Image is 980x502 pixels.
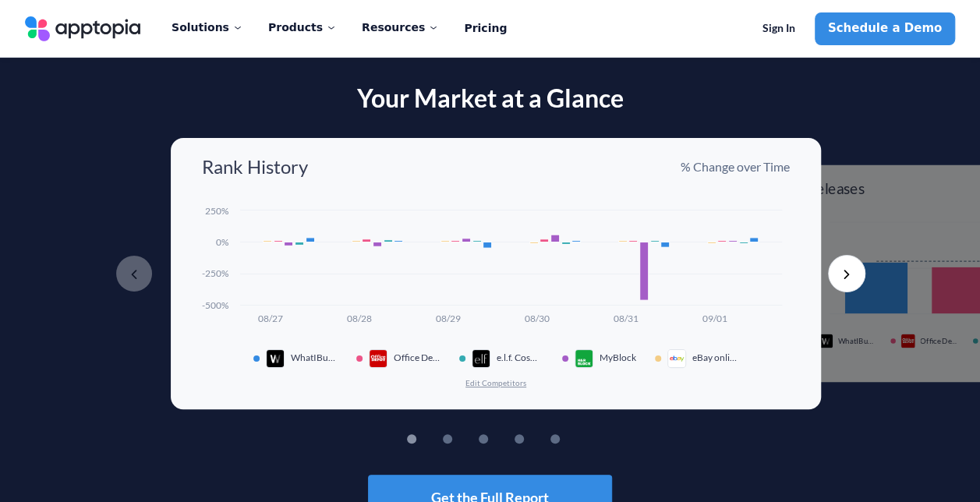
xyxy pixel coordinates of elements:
span: MyBlock [600,352,636,363]
a: Sign In [749,12,808,45]
img: app icon [369,349,387,368]
img: app icon [266,349,285,368]
span: WhatIBuy: Presupuesto compra [838,337,876,346]
div: app [472,349,497,368]
img: app icon [575,349,593,368]
p: % Change over Time [681,158,790,175]
button: Next [828,255,865,292]
span: eBay online shopping & selling [692,352,739,363]
div: Resources [362,11,439,44]
button: 3 [502,434,511,444]
text: -500% [202,299,228,311]
button: Previous [115,255,153,292]
div: app [818,334,838,348]
span: Office Depot - Rewards & Deals [920,337,957,346]
div: app [900,334,921,348]
text: 250% [205,205,228,217]
text: 08/30 [525,313,550,324]
button: 1 [430,434,440,444]
div: app [667,349,692,368]
a: Pricing [464,12,507,45]
div: app [266,349,291,368]
div: Products [268,11,337,44]
img: app icon [472,349,490,368]
button: 2 [466,434,476,444]
text: 0% [216,236,228,248]
button: Edit Competitors [465,377,527,388]
text: 08/29 [436,313,461,324]
span: e.l.f. Cosmetics and Skincare [497,352,543,363]
span: Office Depot - Rewards & Deals [394,352,440,363]
a: Schedule a Demo [815,12,955,45]
button: 4 [538,434,547,444]
button: 5 [574,434,583,444]
img: app icon [900,334,915,348]
text: 08/31 [614,313,639,324]
text: 08/27 [258,313,283,324]
span: Sign In [762,22,795,35]
span: WhatIBuy: Presupuesto compra [291,352,338,363]
div: app [575,349,600,368]
div: Solutions [172,11,243,44]
img: app icon [667,349,686,368]
img: app icon [818,334,833,348]
h3: Rank History [202,157,308,177]
text: -250% [202,267,228,279]
h3: Releases [807,180,865,196]
div: app [369,349,394,368]
text: 08/28 [347,313,372,324]
text: 09/01 [702,313,727,324]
